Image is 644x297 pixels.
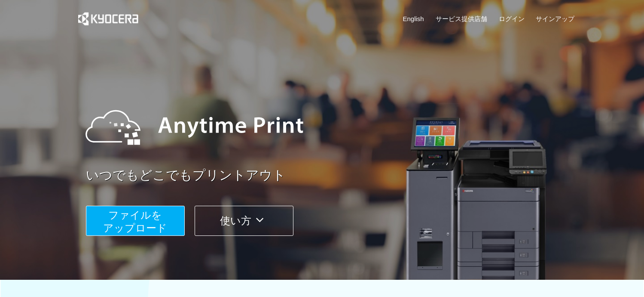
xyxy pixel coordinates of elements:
button: ファイルを​​アップロード [86,206,185,236]
a: English [403,14,424,23]
a: いつでもどこでもプリントアウト [86,166,580,185]
button: 使い方 [195,206,293,236]
span: ファイルを ​​アップロード [103,209,167,234]
a: ログイン [499,14,525,23]
a: サインアップ [536,14,574,23]
a: サービス提供店舗 [436,14,487,23]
